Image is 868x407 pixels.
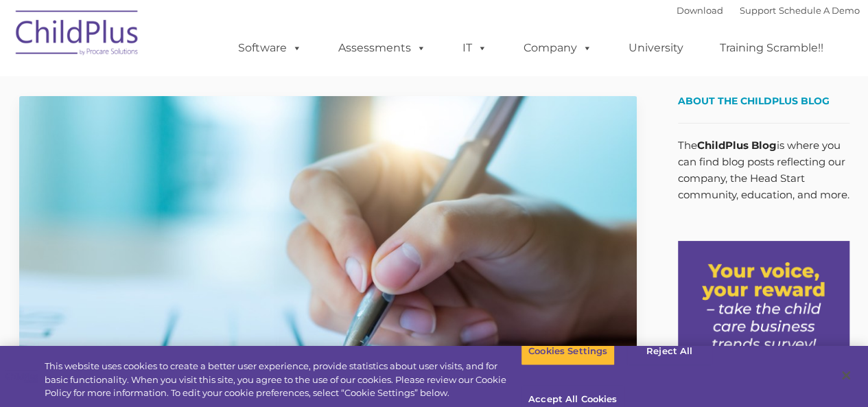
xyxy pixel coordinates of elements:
a: Download [677,5,723,16]
strong: ChildPlus Blog [697,139,777,152]
a: Company [510,34,606,62]
a: Assessments [325,34,440,62]
p: The is where you can find blog posts reflecting our company, the Head Start community, education,... [678,137,849,203]
a: IT [449,34,501,62]
a: Training Scramble!! [706,34,837,62]
span: About the ChildPlus Blog [678,95,830,107]
div: This website uses cookies to create a better user experience, provide statistics about user visit... [45,360,521,400]
a: Software [224,34,316,62]
a: Schedule A Demo [779,5,860,16]
button: Close [831,360,861,391]
img: ChildPlus by Procare Solutions [9,1,146,69]
button: Reject All [626,337,712,366]
button: Cookies Settings [521,337,615,366]
font: | [677,5,860,16]
a: Support [740,5,776,16]
a: University [615,34,697,62]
